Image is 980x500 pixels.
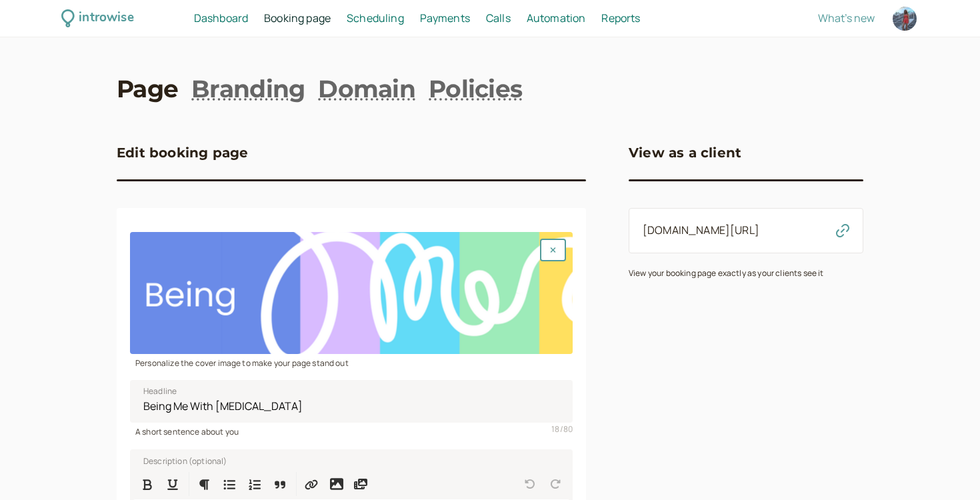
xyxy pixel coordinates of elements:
button: Numbered List [243,472,267,496]
span: Calls [486,11,511,25]
button: Formatting Options [192,472,216,496]
div: introwise [79,8,133,29]
a: Domain [318,72,415,105]
span: Payments [420,11,470,25]
a: Scheduling [347,10,404,27]
a: Page [117,72,178,105]
span: What's new [818,11,875,25]
iframe: Chat Widget [913,436,980,500]
a: Branding [191,72,305,105]
span: Dashboard [194,11,248,25]
button: Bulleted List [217,472,241,496]
span: Headline [143,385,177,398]
button: Redo [543,472,567,496]
div: Personalize the cover image to make your page stand out [130,354,573,369]
a: Booking page [264,10,331,27]
span: Reports [601,11,640,25]
small: View your booking page exactly as your clients see it [629,267,823,279]
a: Automation [527,10,586,27]
a: Dashboard [194,10,248,27]
button: Undo [518,472,542,496]
button: Insert image [325,472,349,496]
a: Account [891,5,919,33]
h3: View as a client [629,142,741,163]
div: A short sentence about you [130,423,573,438]
span: Automation [527,11,586,25]
span: Scheduling [347,11,404,25]
span: Booking page [264,11,331,25]
a: [DOMAIN_NAME][URL] [643,223,759,237]
button: Format Underline [161,472,185,496]
button: Quote [268,472,292,496]
button: What's new [818,12,875,24]
a: Calls [486,10,511,27]
a: introwise [61,8,134,29]
a: Policies [429,72,522,105]
button: Insert Link [299,472,323,496]
button: Remove [540,239,566,261]
input: Headline [130,380,573,423]
a: Payments [420,10,470,27]
button: Format Bold [135,472,159,496]
label: Description (optional) [133,453,227,467]
h3: Edit booking page [117,142,248,163]
button: Insert media [349,472,373,496]
a: Reports [601,10,640,27]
